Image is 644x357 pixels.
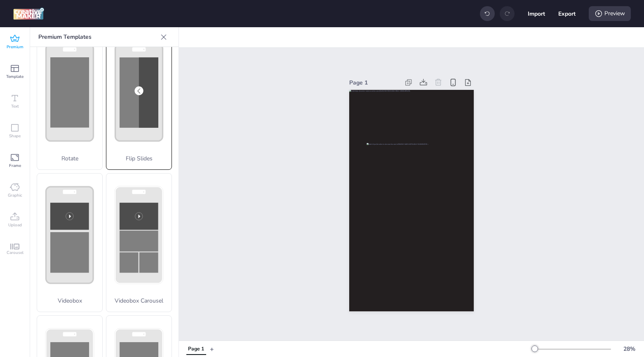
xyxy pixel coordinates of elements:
div: Tabs [182,342,210,356]
span: Text [11,103,19,110]
div: 28 % [619,345,639,353]
span: Graphic [8,192,22,199]
span: Shape [9,133,21,139]
span: Upload [8,222,22,228]
div: Page 1 [349,78,400,87]
button: Import [528,5,545,22]
div: Page 1 [188,345,204,353]
span: Premium [7,44,24,50]
p: Flip Slides [106,154,172,163]
span: Carousel [7,249,24,256]
span: Frame [9,162,21,169]
button: + [210,342,214,356]
div: Preview [589,6,631,21]
p: Videobox Carousel [106,296,172,305]
p: Rotate [37,154,102,163]
p: Videobox [37,296,102,305]
span: Template [6,73,24,80]
button: Export [558,5,576,22]
img: logo Creative Maker [13,7,44,20]
p: Premium Templates [38,27,157,47]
